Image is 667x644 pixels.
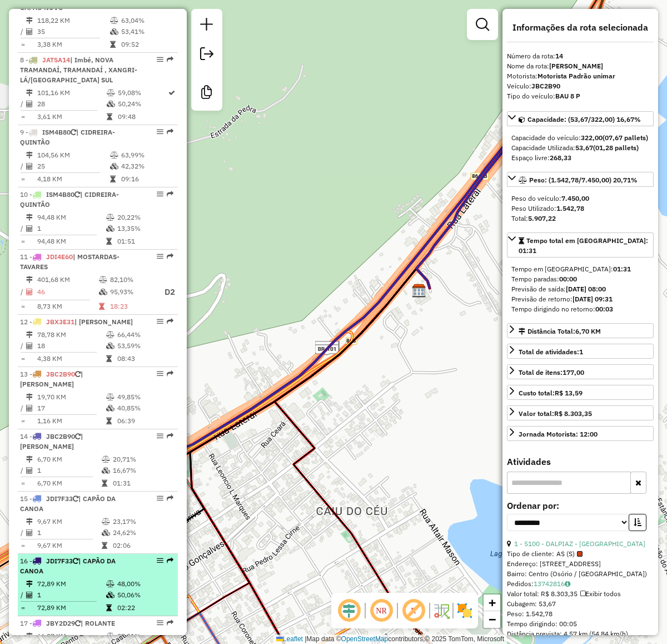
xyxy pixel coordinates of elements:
i: Veículo já utilizado nesta sessão [75,620,81,627]
strong: 14 [555,52,563,60]
strong: R$ 8.303,35 [554,409,592,418]
td: 18 [37,340,106,351]
span: | CAPÃO DA CANOA [20,557,116,575]
div: Bairro: Centro (Osório / [GEOGRAPHIC_DATA]) [507,569,654,579]
div: Veículo: [507,81,654,91]
em: Rota exportada [167,620,173,626]
td: 53,59% [117,340,173,351]
strong: 177,00 [563,368,584,377]
td: 63,04% [121,15,173,26]
button: Ordem crescente [629,514,646,531]
td: 23,17% [112,516,173,527]
a: Peso: (1.542,78/7.450,00) 20,71% [507,172,654,187]
div: Tempo em [GEOGRAPHIC_DATA]: [511,264,649,274]
i: Veículo já utilizado nesta sessão [75,371,81,378]
td: 17 [37,403,106,414]
em: Opções [157,433,163,439]
i: Tempo total em rota [102,480,107,487]
td: 20,71% [112,454,173,465]
span: 6,70 KM [575,327,601,335]
span: | [305,635,306,643]
td: 50,06% [117,589,173,601]
td: 101,16 KM [37,87,106,98]
em: Opções [157,370,163,377]
i: Veículo já utilizado nesta sessão [75,433,81,440]
div: Cubagem: 53,67 [507,599,654,609]
strong: 1.542,78 [556,204,584,212]
h4: Informações da rota selecionada [507,22,654,33]
td: 42,32% [121,161,173,172]
em: Rota exportada [167,557,173,564]
a: Tempo total em [GEOGRAPHIC_DATA]: 01:31 [507,232,654,257]
i: Total de Atividades [26,225,33,232]
i: Distância Total [26,633,33,640]
span: | CAPÃO DA CANOA [20,494,116,513]
td: 66,44% [117,329,173,340]
i: Distância Total [26,214,33,221]
td: 1,16 KM [37,415,106,427]
span: 14 - [20,432,83,450]
td: 08:43 [117,353,173,364]
div: Capacidade do veículo: [511,133,649,143]
div: Número da rota: [507,51,654,61]
div: Endereço: [STREET_ADDRESS] [507,559,654,569]
i: Total de Atividades [26,163,33,170]
em: Rota exportada [167,495,173,502]
div: Tempo dirigindo no retorno: [511,304,649,314]
i: Tempo total em rota [107,113,112,120]
strong: 1 [579,348,583,356]
td: 06:39 [117,415,173,427]
span: | Imbé, NOVA TRAMANDAÍ, TRAMANDAÍ , XANGRI-LÁ/[GEOGRAPHIC_DATA] SUL [20,56,137,84]
td: = [20,353,26,364]
span: 16 - [20,557,116,575]
div: Espaço livre: [511,153,649,163]
h4: Atividades [507,457,654,467]
td: 59,08% [117,87,167,98]
td: / [20,589,26,601]
a: Exportar sessão [196,43,218,68]
strong: (07,67 pallets) [603,133,648,142]
td: 35 [37,26,109,37]
i: Tempo total em rota [110,41,116,48]
td: 82,10% [109,274,154,285]
i: Distância Total [26,331,33,338]
td: = [20,111,26,122]
td: = [20,301,26,312]
strong: 00:00 [559,275,577,283]
strong: 5.907,22 [528,214,556,222]
a: OpenStreetMap [341,635,389,643]
i: % de utilização do peso [107,90,115,96]
em: Rota exportada [167,433,173,439]
div: Nome da rota: [507,61,654,71]
i: Observações [565,581,570,587]
strong: R$ 13,59 [555,389,583,397]
span: JBX3E31 [46,318,74,326]
span: − [489,612,496,626]
td: 63,99% [121,150,173,161]
td: 72,89 KM [37,578,106,589]
a: Zoom in [484,595,500,611]
i: Distância Total [26,152,33,158]
span: Capacidade: (53,67/322,00) 16,67% [527,115,641,123]
td: 6,70 KM [37,478,101,489]
td: 50,24% [117,98,167,110]
td: 13,35% [117,223,173,234]
td: 18:23 [109,301,154,312]
span: Exibir rótulo [400,597,427,624]
em: Rota exportada [167,191,173,197]
td: 09:16 [121,174,173,185]
td: = [20,174,26,185]
td: 3,61 KM [37,111,106,122]
a: Total de atividades:1 [507,344,654,359]
i: Tempo total em rota [102,542,107,549]
strong: [PERSON_NAME] [549,62,603,70]
i: % de utilização da cubagem [106,225,115,232]
i: % de utilização do peso [106,633,115,640]
span: Tempo total em [GEOGRAPHIC_DATA]: 01:31 [519,236,648,255]
i: Distância Total [26,518,33,525]
i: Rota otimizada [168,90,175,96]
span: AS (S) [556,549,583,559]
i: Distância Total [26,17,33,24]
span: JBC2B90 [46,432,75,440]
i: Total de Atividades [26,343,33,349]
